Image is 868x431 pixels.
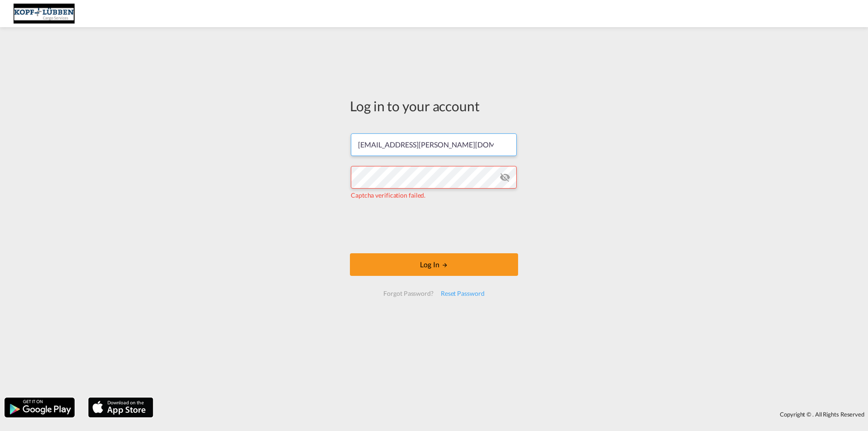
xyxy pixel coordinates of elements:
div: Reset Password [437,285,488,302]
img: apple.png [87,397,154,418]
div: Forgot Password? [380,285,437,302]
img: google.png [4,397,75,418]
input: Enter email/phone number [351,133,517,156]
img: 25cf3bb0aafc11ee9c4fdbd399af7748.JPG [14,4,75,24]
md-icon: icon-eye-off [500,172,510,183]
div: Log in to your account [350,96,518,115]
div: Copyright © . All Rights Reserved [158,407,868,422]
span: Captcha verification failed. [351,191,425,199]
iframe: reCAPTCHA [365,209,503,244]
button: LOGIN [350,253,518,276]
